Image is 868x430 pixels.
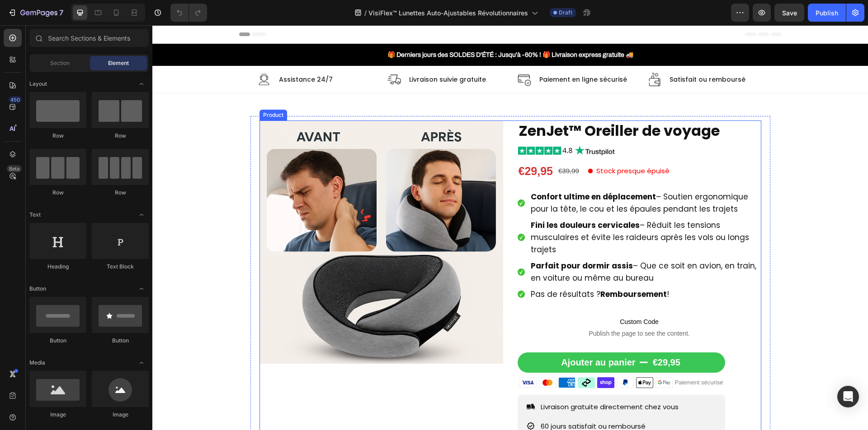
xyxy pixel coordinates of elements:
strong: Confort ultime en déplacement [378,166,504,177]
div: 450 [9,96,22,103]
p: Assistance 24/7 [127,50,180,58]
span: Element [108,59,129,67]
p: 60 jours satisfait ou remboursé [388,395,526,407]
iframe: Design area [152,25,868,430]
span: Draft [559,9,572,17]
div: Heading [29,263,86,271]
div: Beta [7,165,22,172]
span: Media [29,359,45,367]
p: Livraison gratuite directement chez vous [388,375,526,388]
div: €29,95 [365,138,401,154]
span: VisiFlex™ Lunettes Auto-Ajustables Révolutionnaires [368,8,528,18]
span: Custom Code [365,291,609,302]
span: Toggle open [134,356,149,370]
button: 7 [4,4,67,22]
span: Toggle open [134,77,149,91]
h1: ZenJet™ Oreiller de voyage [365,95,609,116]
strong: Fini les douleurs cervicales [378,194,487,205]
img: gempages_540190890933617569-d4865b63-71b0-4245-a5fe-21bb34a155f1.jpg [365,120,463,130]
div: Button [92,337,149,345]
button: Publish [808,4,846,22]
span: Layout [29,80,47,88]
strong: Parfait pour dormir assis [378,235,481,246]
div: Button [29,337,86,345]
p: Paiement en ligne sécurisé [387,50,475,58]
div: Image [92,411,149,419]
img: Alt Image [235,47,249,61]
div: Row [29,132,86,140]
strong: 🎁 Derniers jours des SOLDES D'ÉTÉ : Jusqu'à -60% ! 🎁 Livraison express gratuite 🚚 [235,26,481,33]
div: Undo/Redo [170,4,207,22]
span: Section [50,59,70,67]
span: Save [782,9,797,17]
span: Button [29,285,46,293]
div: Row [29,189,86,197]
strong: Remboursement [448,264,514,274]
div: €39,99 [405,140,428,151]
button: Save [774,4,804,22]
div: Text Block [92,263,149,271]
span: Publish the page to see the content. [365,304,609,313]
span: Toggle open [134,208,149,222]
span: Paiement sécurisé [523,353,571,362]
p: 7 [59,7,63,18]
span: – Réduit les tensions musculaires et évite les raideurs après les vols ou longs trajets [378,194,597,230]
img: Alt Image [495,47,509,61]
div: Open Intercom Messenger [837,386,859,407]
div: Image [29,411,86,419]
div: €29,95 [500,328,529,346]
div: Row [92,132,149,140]
img: Alt Image [365,47,379,61]
input: Search Sections & Elements [29,29,149,47]
span: Text [29,211,41,219]
span: Toggle open [134,282,149,296]
div: Ajouter au panier [409,329,483,345]
span: Pas de résultats ? ! [378,264,517,274]
p: Livraison suivie gratuite [257,50,334,58]
img: Alt Image [105,47,118,61]
span: – Que ce soit en avion, en train, en voiture ou même au bureau [378,235,604,258]
span: / [364,8,367,18]
div: Publish [816,8,838,18]
span: Stock presque épuisé [444,141,517,150]
span: – Soutien ergonomique pour la tête, le cou et les épaules pendant les trajets [378,166,596,189]
div: Row [92,189,149,197]
p: Satisfait ou remboursé [517,50,593,58]
button: Ajouter au panier [365,327,573,347]
div: Product [109,86,133,94]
